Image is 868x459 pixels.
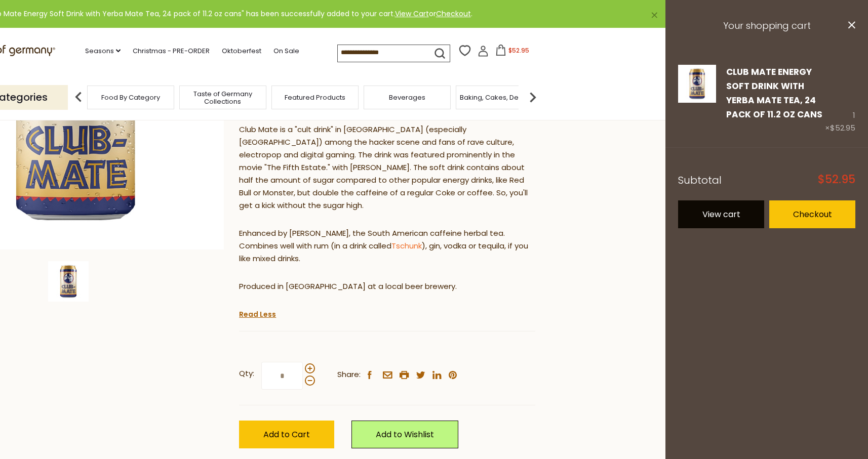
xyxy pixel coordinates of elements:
[263,429,310,440] span: Add to Cart
[726,66,822,121] a: Club Mate Energy Soft Drink with Yerba Mate Tea, 24 pack of 11.2 oz cans
[508,46,529,55] span: $52.95
[239,227,535,265] p: Enhanced by [PERSON_NAME], the South American caffeine herbal tea. Combines well with rum (in a d...
[678,173,722,187] span: Subtotal
[85,46,121,57] a: Seasons
[133,46,210,57] a: Christmas - PRE-ORDER
[239,367,254,380] strong: Qty:
[261,362,303,390] input: Qty:
[351,421,458,448] a: Add to Wishlist
[68,87,89,107] img: previous arrow
[389,94,425,101] a: Beverages
[285,94,345,101] a: Featured Products
[678,65,716,135] a: Club Mate Can
[391,240,422,251] a: Tschunk
[678,65,716,103] img: Club Mate Can
[239,280,535,293] p: Produced in [GEOGRAPHIC_DATA] at a local beer brewery.
[523,87,543,107] img: next arrow
[830,122,855,133] span: $52.95
[395,9,429,19] a: View Cart
[818,174,855,185] span: $52.95
[101,94,160,101] a: Food By Category
[48,261,89,302] img: Club Mate Can
[222,46,261,57] a: Oktoberfest
[273,46,299,57] a: On Sale
[491,45,534,60] button: $52.95
[337,368,361,381] span: Share:
[436,9,471,19] a: Checkout
[239,123,535,212] p: Club Mate is a "cult drink" in [GEOGRAPHIC_DATA] (especially [GEOGRAPHIC_DATA]) among the hacker ...
[239,309,276,319] a: Read Less
[678,200,764,228] a: View cart
[651,12,657,18] a: ×
[239,421,334,448] button: Add to Cart
[825,65,855,135] div: 1 ×
[182,90,263,105] a: Taste of Germany Collections
[460,94,538,101] a: Baking, Cakes, Desserts
[769,200,855,228] a: Checkout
